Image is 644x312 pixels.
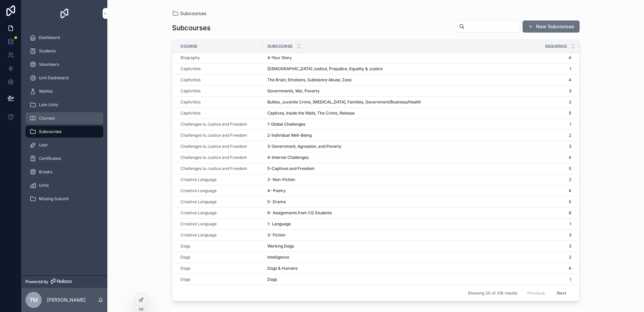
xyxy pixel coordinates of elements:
span: 6- Assignments from CG Students [267,210,332,216]
a: 3-Government, Agression, and Poverty [267,144,471,149]
span: Sequence [545,44,567,49]
span: 1-Global Challenges [267,122,305,127]
a: Students [25,45,103,57]
a: 5- Drama [267,199,471,205]
a: Challenges to Justice and Freedom [180,166,259,171]
a: Captives, Inside the Walls, The Crime, Release [267,110,471,116]
a: 1 [475,221,571,227]
a: Captivities [180,110,201,116]
button: Next [552,288,571,298]
a: [DEMOGRAPHIC_DATA] Justice, Prejudice, Equality & Justice [267,66,471,72]
a: 5 [475,110,571,116]
a: 1 [475,66,571,72]
a: Dogs [180,277,259,282]
a: Dogs [180,255,259,260]
a: New Subcourses [523,20,580,33]
img: App logo [59,8,70,19]
a: Late Units [25,99,103,111]
a: 6 [475,210,571,216]
a: 3- Fiction [267,232,471,238]
a: Courses [25,112,103,124]
span: Courses [39,116,55,121]
span: Governments, War, Poverty [267,88,320,94]
a: Powered by [21,275,107,288]
span: Working Dogs [267,243,294,249]
a: Captivities [180,77,259,83]
a: Captivities [180,88,259,94]
a: 2- Non-Fiction [267,177,471,182]
a: Dogs [180,243,190,249]
a: 1-Global Challenges [267,122,471,127]
a: 5 [475,199,571,205]
span: User [39,142,48,148]
span: 4 [475,266,571,271]
span: 1 [475,122,571,127]
a: 4 [475,155,571,160]
span: The Brain, Emotions, Substance Abuse, Zoos [267,77,352,83]
a: Creative Language [180,232,259,238]
span: 4 [475,77,571,83]
a: Subcourses [172,10,207,17]
span: Captives, Inside the Walls, The Crime, Release [267,110,355,116]
a: Captivities [180,66,259,72]
span: 3- Fiction [267,232,285,238]
a: Challenges to Justice and Freedom [180,144,259,149]
a: 6- Assignments from CG Students [267,210,471,216]
a: Captivities [180,88,201,94]
span: 2 [475,99,571,105]
a: 5-Captives and Freedom [267,166,471,171]
span: Creative Language [180,188,217,193]
a: Dogs [267,277,471,282]
a: 1 [475,277,571,282]
a: Dogs [180,255,190,260]
a: Volunteers [25,58,103,71]
span: Captivities [180,99,201,105]
span: Students [39,48,56,54]
a: Challenges to Justice and Freedom [180,144,247,149]
a: The Brain, Emotions, Substance Abuse, Zoos [267,77,471,83]
a: Creative Language [180,221,217,227]
span: 4 [475,188,571,193]
a: 2 [475,255,571,260]
span: Unit Dashboard [39,75,68,81]
a: Creative Language [180,199,259,205]
span: Captivities [180,77,201,83]
span: Showing 30 of 218 results [468,291,517,296]
span: tm [30,296,38,304]
span: Creative Language [180,232,217,238]
a: Creative Language [180,210,259,216]
span: Dogs [180,277,190,282]
span: Units [39,183,49,188]
a: 5 [475,166,571,171]
span: Late Units [39,102,58,107]
span: 2-Individual Well-Being [267,133,312,138]
span: Subcourses [180,10,207,17]
a: 3 [475,232,571,238]
span: 1- Language [267,221,291,227]
a: Challenges to Justice and Freedom [180,133,247,138]
a: Creative Language [180,199,217,205]
span: Dogs & Humans [267,266,298,271]
a: Dogs [180,266,259,271]
a: Working Dogs [267,243,471,249]
a: Missing Subunit [25,193,103,205]
a: Biography [180,55,259,60]
span: Volunteers [39,62,59,67]
a: 1- Language [267,221,471,227]
span: Challenges to Justice and Freedom [180,166,247,171]
span: Subcourse [267,44,292,49]
span: 3 [475,144,571,149]
span: Creative Language [180,177,217,182]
